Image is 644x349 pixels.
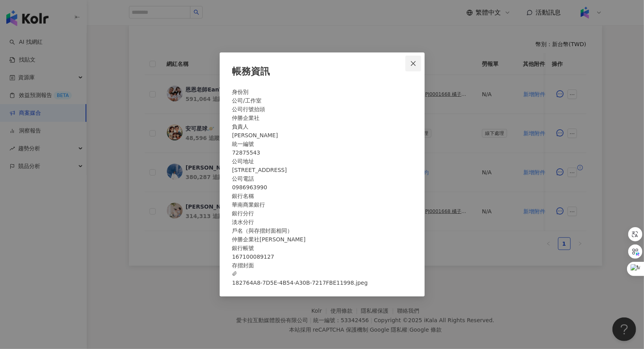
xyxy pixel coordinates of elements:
[232,148,412,157] div: 72875543
[232,114,412,122] div: 仲勝企業社
[232,105,412,114] div: 公司行號抬頭
[232,157,412,166] div: 公司地址
[232,235,412,244] div: 仲勝企業社[PERSON_NAME]
[232,252,412,261] div: 167100089127
[232,261,412,270] div: 存摺封面
[232,226,412,235] div: 戶名（與存摺封面相同）
[232,88,412,96] div: 身份別
[232,244,412,252] div: 銀行帳號
[232,140,412,148] div: 統一編號
[232,200,412,209] div: 華南商業銀行
[232,192,412,200] div: 銀行名稱
[232,183,412,192] div: 0986963990
[232,166,412,174] div: [STREET_ADDRESS]
[232,218,412,226] div: 淡水分行
[410,60,416,67] span: close
[232,65,412,78] div: 帳務資訊
[405,56,421,71] button: Close
[232,122,412,131] div: 負責人
[232,131,412,140] div: [PERSON_NAME]
[232,209,412,218] div: 銀行分行
[232,270,368,287] span: 182764A8-7D5E-4B54-A30B-7217FBE11998.jpeg
[232,96,412,105] div: 公司/工作室
[232,174,412,183] div: 公司電話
